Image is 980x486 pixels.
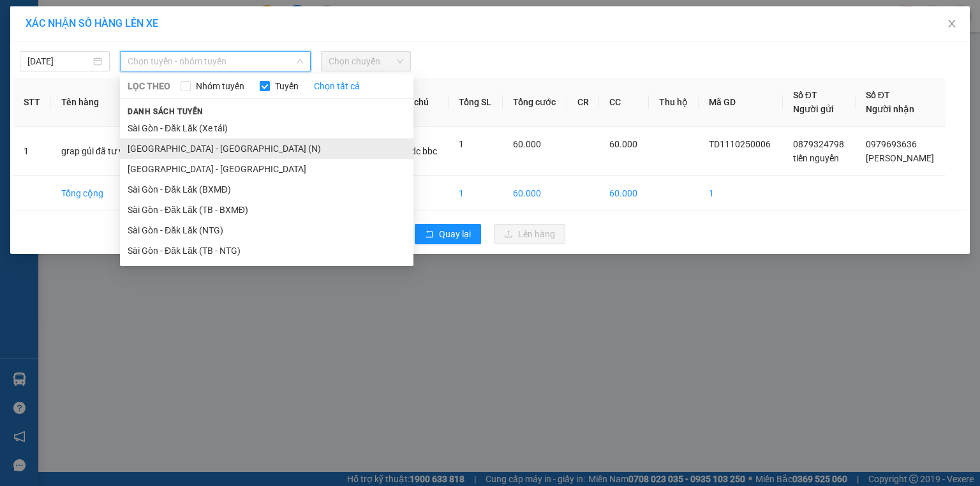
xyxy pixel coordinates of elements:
[567,78,600,127] th: CR
[63,63,162,85] span: hoangnhan.tienoanh - In:
[120,240,413,261] li: Sài Gòn - Đăk Lăk (TB - NTG)
[866,139,917,149] span: 0979693636
[120,179,413,200] li: Sài Gòn - Đăk Lăk (BXMĐ)
[425,230,434,240] span: rollback
[388,78,449,127] th: Ghi chú
[74,74,149,85] span: 20:42:35 [DATE]
[398,146,437,156] span: txt dc bbc
[866,153,934,163] span: [PERSON_NAME]
[26,17,158,29] span: XÁC NHẬN SỐ HÀNG LÊN XE
[63,7,186,34] span: Gửi:
[793,90,817,100] span: Số ĐT
[120,220,413,240] li: Sài Gòn - Đăk Lăk (NTG)
[449,78,503,127] th: Tổng SL
[793,139,844,149] span: 0879324798
[329,52,403,71] span: Chọn chuyến
[439,227,471,241] span: Quay lại
[599,176,648,211] td: 60.000
[128,52,303,71] span: Chọn tuyến - nhóm tuyến
[459,139,464,149] span: 1
[314,79,360,93] a: Chọn tất cả
[270,79,304,93] span: Tuyến
[51,127,194,176] td: grap gủi đã tư vấn vận chuyển
[793,153,839,163] span: tiến nguyển
[503,176,567,211] td: 60.000
[296,57,304,65] span: down
[63,38,158,48] span: A ĐẠT - 0856671719
[120,200,413,220] li: Sài Gòn - Đăk Lăk (TB - BXMĐ)
[27,54,91,68] input: 11/10/2025
[494,224,565,244] button: uploadLên hàng
[51,176,194,211] td: Tổng cộng
[120,159,413,179] li: [GEOGRAPHIC_DATA] - [GEOGRAPHIC_DATA]
[947,18,957,29] span: close
[866,104,914,114] span: Người nhận
[191,79,249,93] span: Nhóm tuyến
[599,78,648,127] th: CC
[51,78,194,127] th: Tên hàng
[19,92,158,161] span: Đạt Lí
[449,176,503,211] td: 1
[934,6,970,42] button: Close
[699,176,782,211] td: 1
[63,21,186,34] span: [GEOGRAPHIC_DATA]
[120,106,211,117] span: Danh sách tuyến
[13,127,51,176] td: 1
[793,104,834,114] span: Người gửi
[120,118,413,138] li: Sài Gòn - Đăk Lăk (Xe tải)
[649,78,699,127] th: Thu hộ
[609,139,637,149] span: 60.000
[19,92,158,161] strong: Nhận:
[120,138,413,159] li: [GEOGRAPHIC_DATA] - [GEOGRAPHIC_DATA] (N)
[63,51,162,85] span: TD1110250054 -
[513,139,541,149] span: 60.000
[699,78,782,127] th: Mã GD
[13,78,51,127] th: STT
[415,224,481,244] button: rollbackQuay lại
[503,78,567,127] th: Tổng cước
[866,90,890,100] span: Số ĐT
[128,79,170,93] span: LỌC THEO
[709,139,771,149] span: TD1110250006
